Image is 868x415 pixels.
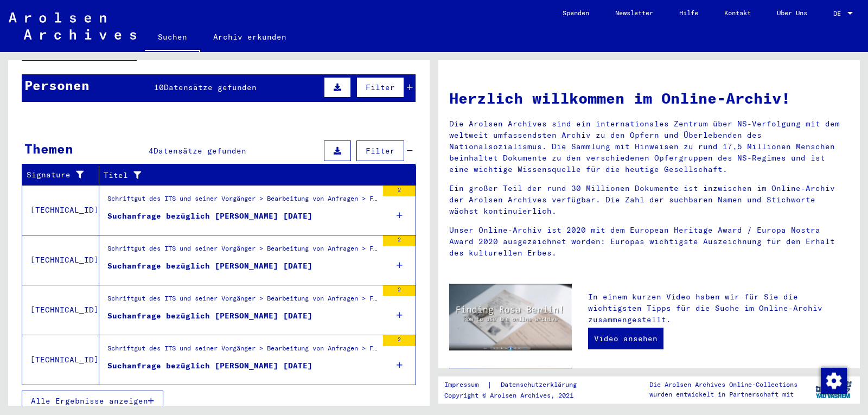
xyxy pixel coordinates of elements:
[107,343,378,359] div: Schriftgut des ITS und seiner Vorgänger > Bearbeitung von Anfragen > Fallbezogene [MEDICAL_DATA] ...
[833,10,845,17] span: DE
[449,225,849,259] p: Unser Online-Archiv ist 2020 mit dem European Heritage Award / Europa Nostra Award 2020 ausgezeic...
[449,284,572,350] img: video.jpg
[588,291,849,325] p: In einem kurzen Video haben wir für Sie die wichtigsten Tipps für die Suche im Online-Archiv zusa...
[444,379,487,391] a: Impressum
[356,77,404,98] button: Filter
[449,183,849,217] p: Ein großer Teil der rund 30 Millionen Dokumente ist inzwischen im Online-Archiv der Arolsen Archi...
[107,260,312,272] div: Suchanfrage bezüglich [PERSON_NAME] [DATE]
[449,118,849,175] p: Die Arolsen Archives sind ein internationales Zentrum über NS-Verfolgung mit dem weltweit umfasse...
[107,210,312,222] div: Suchanfrage bezüglich [PERSON_NAME] [DATE]
[107,194,378,209] div: Schriftgut des ITS und seiner Vorgänger > Bearbeitung von Anfragen > Fallbezogene [MEDICAL_DATA] ...
[356,141,404,161] button: Filter
[154,82,164,92] span: 10
[22,391,163,411] button: Alle Ergebnisse anzeigen
[444,379,590,391] div: |
[588,328,663,349] a: Video ansehen
[9,12,136,40] img: Arolsen_neg.svg
[366,146,395,156] span: Filter
[444,391,590,400] p: Copyright © Arolsen Archives, 2021
[383,335,416,346] div: 2
[366,82,395,92] span: Filter
[22,285,99,335] td: [TECHNICAL_ID]
[145,24,200,52] a: Suchen
[27,167,99,184] div: Signature
[31,396,148,406] span: Alle Ergebnisse anzeigen
[107,293,378,309] div: Schriftgut des ITS und seiner Vorgänger > Bearbeitung von Anfragen > Fallbezogene [MEDICAL_DATA] ...
[649,380,797,390] p: Die Arolsen Archives Online-Collections
[27,169,85,181] div: Signature
[821,368,847,394] img: Zustimmung ändern
[813,376,854,403] img: yv_logo.png
[492,379,590,391] a: Datenschutzerklärung
[104,170,389,181] div: Titel
[107,360,312,372] div: Suchanfrage bezüglich [PERSON_NAME] [DATE]
[200,24,299,50] a: Archiv erkunden
[107,310,312,322] div: Suchanfrage bezüglich [PERSON_NAME] [DATE]
[449,87,849,110] h1: Herzlich willkommen im Online-Archiv!
[22,335,99,385] td: [TECHNICAL_ID]
[164,82,257,92] span: Datensätze gefunden
[107,244,378,259] div: Schriftgut des ITS und seiner Vorgänger > Bearbeitung von Anfragen > Fallbezogene [MEDICAL_DATA] ...
[24,75,90,95] div: Personen
[649,390,797,399] p: wurden entwickelt in Partnerschaft mit
[104,167,403,184] div: Titel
